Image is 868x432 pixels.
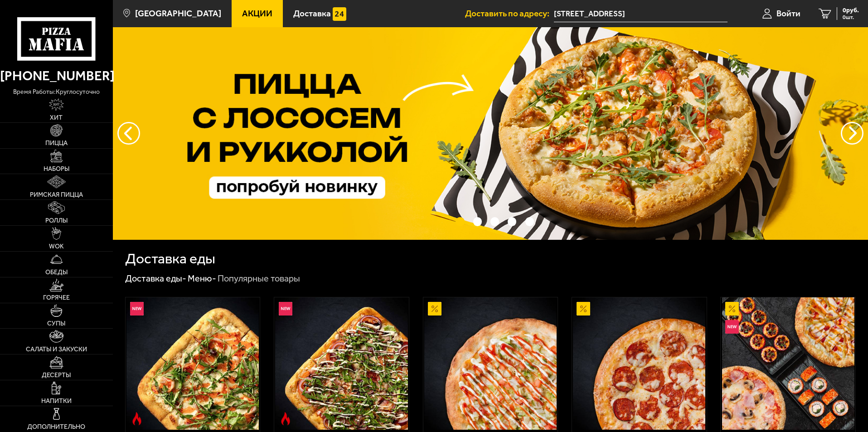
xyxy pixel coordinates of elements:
img: Акционный [577,302,590,316]
span: Обеды [45,269,68,276]
a: Меню- [188,273,216,284]
span: Наборы [44,166,69,172]
span: [GEOGRAPHIC_DATA] [135,9,221,18]
span: 0 шт. [843,15,859,20]
span: Супы [47,320,65,327]
span: Доставка [293,9,331,18]
span: Роллы [45,218,68,224]
button: точки переключения [490,217,499,226]
img: Острое блюдо [130,412,144,426]
img: Пепперони 25 см (толстое с сыром) [573,297,705,430]
span: Десерты [42,372,71,379]
img: Новинка [130,302,144,316]
span: Войти [776,9,800,18]
img: 15daf4d41897b9f0e9f617042186c801.svg [333,7,346,21]
img: Акционный [725,302,739,316]
img: Аль-Шам 25 см (тонкое тесто) [424,297,557,430]
button: точки переключения [508,217,516,226]
img: Острое блюдо [279,412,292,426]
button: предыдущий [841,122,863,145]
img: Новинка [725,320,739,334]
button: точки переключения [456,217,464,226]
a: НовинкаОстрое блюдоРимская с креветками [126,297,260,430]
span: Напитки [41,398,72,404]
button: следующий [117,122,140,145]
span: Акции [242,9,272,18]
a: АкционныйПепперони 25 см (толстое с сыром) [572,297,707,430]
span: Доставить по адресу: [465,9,554,18]
img: Римская с мясным ассорти [275,297,407,430]
span: Римская пицца [30,192,83,198]
span: WOK [49,243,64,250]
span: Пицца [45,140,68,146]
img: Акционный [428,302,441,316]
span: Салаты и закуски [26,346,87,353]
div: Популярные товары [218,273,300,285]
span: Горячее [43,295,70,301]
img: Всё включено [722,297,854,430]
span: 0 руб. [843,7,859,14]
span: Дополнительно [27,424,85,430]
a: НовинкаОстрое блюдоРимская с мясным ассорти [274,297,409,430]
button: точки переключения [473,217,482,226]
span: Хит [50,115,63,121]
button: точки переключения [525,217,534,226]
img: Римская с креветками [126,297,259,430]
a: АкционныйАль-Шам 25 см (тонкое тесто) [423,297,558,430]
a: АкционныйНовинкаВсё включено [721,297,855,430]
h1: Доставка еды [125,252,215,266]
a: Доставка еды- [125,273,186,284]
img: Новинка [279,302,292,316]
input: Ваш адрес доставки [554,5,727,22]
